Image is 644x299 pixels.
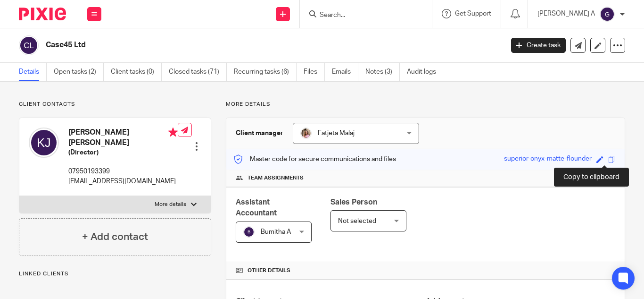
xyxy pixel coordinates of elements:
[226,101,625,108] p: More details
[243,226,255,238] img: svg%3E
[248,267,290,274] span: Other details
[233,154,396,164] p: Master code for secure communications and files
[236,128,283,138] h3: Client manager
[168,128,178,137] i: Primary
[504,154,592,165] div: superior-onyx-matte-flounder
[600,7,615,22] img: svg%3E
[332,63,358,81] a: Emails
[169,63,227,81] a: Closed tasks (71)
[234,63,297,81] a: Recurring tasks (6)
[318,130,355,137] span: Fatjeta Malaj
[19,270,211,278] p: Linked clients
[300,128,312,139] img: MicrosoftTeams-image%20(5).png
[68,167,178,176] p: 07950193399
[537,9,595,18] p: [PERSON_NAME] A
[54,63,104,81] a: Open tasks (2)
[46,40,407,50] h2: Case45 Ltd
[68,128,178,148] h4: [PERSON_NAME] [PERSON_NAME]
[111,63,162,81] a: Client tasks (0)
[29,128,59,158] img: svg%3E
[407,63,443,81] a: Audit logs
[19,63,47,81] a: Details
[455,10,491,17] span: Get Support
[319,11,404,20] input: Search
[330,198,377,206] span: Sales Person
[19,35,39,55] img: svg%3E
[338,218,376,224] span: Not selected
[248,174,304,182] span: Team assignments
[68,177,178,186] p: [EMAIL_ADDRESS][DOMAIN_NAME]
[82,230,148,244] h4: + Add contact
[261,229,291,235] span: Bumitha A
[304,63,325,81] a: Files
[19,101,211,108] p: Client contacts
[68,148,178,157] h5: (Director)
[236,198,277,217] span: Assistant Accountant
[365,63,400,81] a: Notes (3)
[511,38,566,53] a: Create task
[155,201,186,208] p: More details
[19,8,66,20] img: Pixie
